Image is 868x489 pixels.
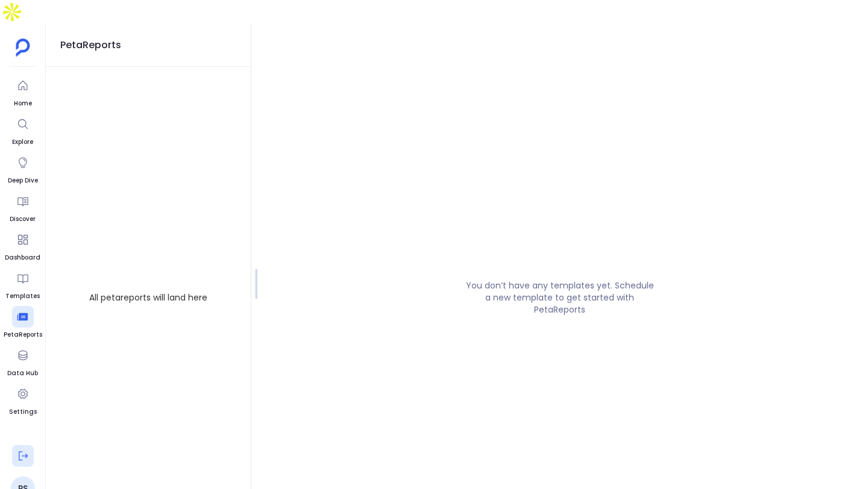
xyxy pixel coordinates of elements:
[10,190,36,224] a: Discover
[464,279,656,316] p: You don’t have any templates yet. Schedule a new template to get started with PetaReports
[16,39,30,57] img: petavue logo
[5,291,40,301] span: Templates
[7,369,38,378] span: Data Hub
[5,229,40,263] a: Dashboard
[12,137,34,147] span: Explore
[5,267,40,301] a: Templates
[4,306,42,340] a: PetaReports
[5,253,40,263] span: Dashboard
[12,75,34,108] a: Home
[10,214,36,224] span: Discover
[4,330,42,340] span: PetaReports
[8,176,38,185] span: Deep Dive
[46,24,251,67] h1: PetaReports
[7,344,38,378] a: Data Hub
[12,113,34,147] a: Explore
[12,99,34,108] span: Home
[89,291,207,304] p: All petareports will land here
[9,383,37,417] a: Settings
[8,152,38,185] a: Deep Dive
[9,407,37,417] span: Settings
